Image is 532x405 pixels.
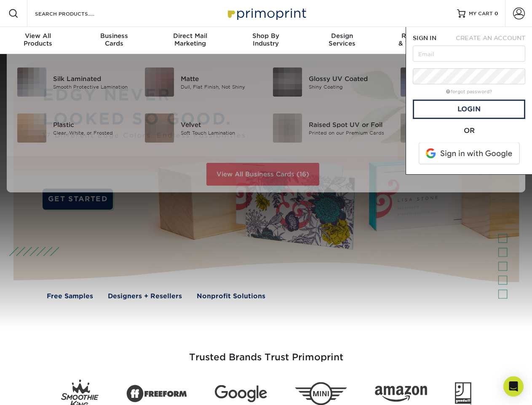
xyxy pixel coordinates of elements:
[20,332,513,373] h3: Trusted Brands Trust Primoprint
[76,32,152,40] span: Business
[469,10,493,17] span: MY CART
[152,27,228,54] a: Direct MailMarketing
[228,32,304,47] div: Industry
[413,126,525,136] div: OR
[215,385,267,402] img: Google
[76,32,152,47] div: Cards
[76,27,152,54] a: BusinessCards
[495,11,498,16] span: 0
[455,382,471,405] img: Goodwill
[413,46,525,62] input: Email
[224,4,308,22] img: Primoprint
[380,32,456,40] span: Resources
[228,32,304,40] span: Shop By
[304,32,380,40] span: Design
[380,27,456,54] a: Resources& Templates
[228,27,304,54] a: Shop ByIndustry
[152,32,228,47] div: Marketing
[413,100,525,119] a: Login
[380,32,456,47] div: & Templates
[152,32,228,40] span: Direct Mail
[34,8,116,19] input: SEARCH PRODUCTS.....
[456,35,525,41] span: CREATE AN ACCOUNT
[446,89,492,94] a: forgot password?
[304,32,380,47] div: Services
[375,386,427,402] img: Amazon
[413,35,436,41] span: SIGN IN
[2,379,72,402] iframe: Google Customer Reviews
[304,27,380,54] a: DesignServices
[503,376,524,397] div: Open Intercom Messenger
